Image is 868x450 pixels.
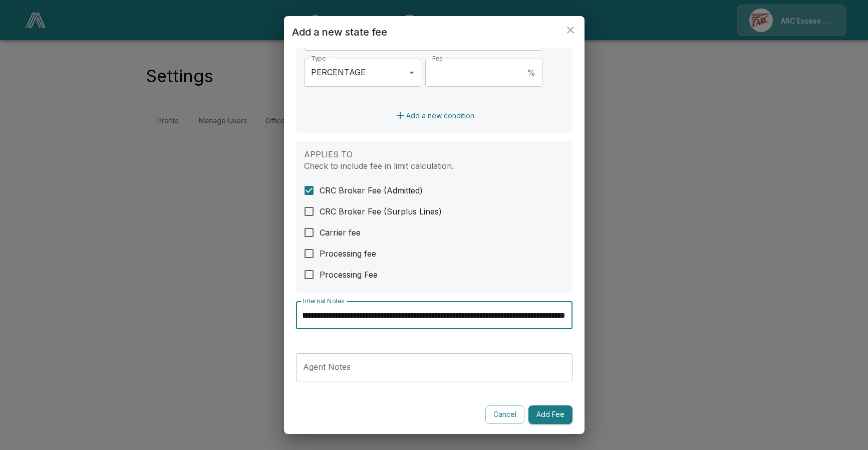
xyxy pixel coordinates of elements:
span: Processing Fee [320,269,378,281]
h2: Add a new state fee [284,16,585,48]
label: Type [311,54,326,63]
div: PERCENTAGE [304,59,421,87]
button: close [560,20,581,40]
label: Fee [432,54,442,63]
label: APPLIES TO [304,149,353,159]
button: Cancel [485,405,524,424]
label: Internal Notes [303,297,344,305]
label: Check to include fee in limit calculation. [304,161,454,171]
p: % [527,67,535,79]
button: Add a new condition [390,107,478,125]
span: Processing fee [320,248,376,260]
span: Carrier fee [320,227,361,239]
span: CRC Broker Fee (Admitted) [320,184,423,196]
span: CRC Broker Fee (Surplus Lines) [320,205,442,217]
button: Add Fee [528,405,572,424]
